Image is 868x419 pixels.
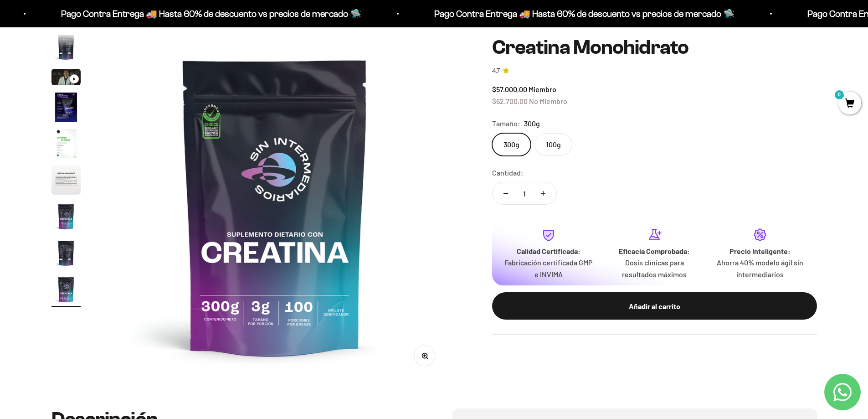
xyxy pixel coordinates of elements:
button: Aumentar cantidad [530,182,556,204]
div: Añadir al carrito [510,300,799,312]
button: Ir al artículo 2 [51,32,81,64]
h1: Creatina Monohidrato [492,36,817,58]
button: Ir al artículo 3 [51,69,81,88]
legend: Tamaño: [492,118,520,129]
img: Creatina Monohidrato [102,33,448,379]
span: $62.700,00 [492,96,528,105]
strong: Eficacia Comprobada: [619,246,690,255]
img: Creatina Monohidrato [51,238,81,268]
button: Ir al artículo 8 [51,238,81,270]
span: No Miembro [529,96,567,105]
span: $57.000,00 [492,85,527,93]
p: Pago Contra Entrega 🚚 Hasta 60% de descuento vs precios de mercado 🛸 [313,6,614,21]
button: Ir al artículo 5 [51,129,81,161]
span: 300g [524,118,540,129]
p: Dosis clínicas para resultados máximos [609,257,700,280]
p: Fabricación certificada GMP e INVIMA [503,257,594,280]
button: Ir al artículo 9 [51,275,81,307]
img: Creatina Monohidrato [51,202,81,231]
button: Ir al artículo 4 [51,93,81,124]
img: Creatina Monohidrato [51,129,81,158]
a: 0 [838,99,861,109]
button: Reducir cantidad [493,182,519,204]
img: Creatina Monohidrato [51,166,81,195]
label: Cantidad: [492,167,524,179]
img: Creatina Monohidrato [51,275,81,304]
a: 4.74.7 de 5.0 estrellas [492,66,817,76]
img: Creatina Monohidrato [51,93,81,122]
img: Creatina Monohidrato [51,32,81,62]
p: Ahorra 40% modelo ágil sin intermediarios [714,257,806,280]
span: Miembro [529,85,556,93]
mark: 0 [834,89,845,100]
span: 4.7 [492,66,500,76]
button: Ir al artículo 6 [51,166,81,197]
strong: Calidad Certificada: [517,246,580,255]
button: Añadir al carrito [492,292,817,320]
button: Ir al artículo 7 [51,202,81,234]
strong: Precio Inteligente: [729,246,791,255]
